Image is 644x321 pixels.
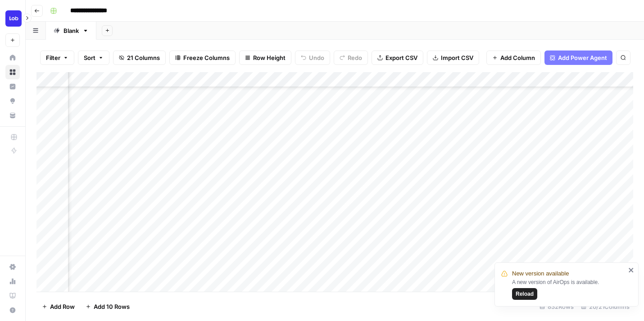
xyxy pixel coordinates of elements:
[516,290,534,298] span: Reload
[169,50,236,65] button: Freeze Columns
[183,53,230,62] span: Freeze Columns
[239,50,291,65] button: Row Height
[295,50,330,65] button: Undo
[544,50,612,65] button: Add Power Agent
[127,53,160,62] span: 21 Columns
[5,274,20,289] a: Usage
[84,53,95,62] span: Sort
[500,53,535,62] span: Add Column
[372,50,423,65] button: Export CSV
[5,303,20,317] button: Help + Support
[441,53,473,62] span: Import CSV
[113,50,166,65] button: 21 Columns
[5,260,20,274] a: Settings
[348,53,362,62] span: Redo
[512,278,626,300] div: A new version of AirOps is available.
[63,26,79,35] div: Blank
[512,269,569,278] span: New version available
[46,22,96,40] a: Blank
[5,289,20,303] a: Learning Hub
[536,299,577,314] div: 832 Rows
[309,53,324,62] span: Undo
[512,288,537,300] button: Reload
[46,53,60,62] span: Filter
[50,302,75,311] span: Add Row
[40,50,74,65] button: Filter
[628,266,635,274] button: close
[5,108,20,123] a: Your Data
[5,79,20,94] a: Insights
[427,50,479,65] button: Import CSV
[5,10,22,27] img: Lob Logo
[334,50,368,65] button: Redo
[94,302,130,311] span: Add 10 Rows
[78,50,109,65] button: Sort
[577,299,633,314] div: 20/21 Columns
[5,94,20,108] a: Opportunities
[5,50,20,65] a: Home
[558,53,607,62] span: Add Power Agent
[5,7,20,30] button: Workspace: Lob
[253,53,286,62] span: Row Height
[385,53,417,62] span: Export CSV
[486,50,541,65] button: Add Column
[36,299,80,314] button: Add Row
[5,65,20,79] a: Browse
[80,299,135,314] button: Add 10 Rows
